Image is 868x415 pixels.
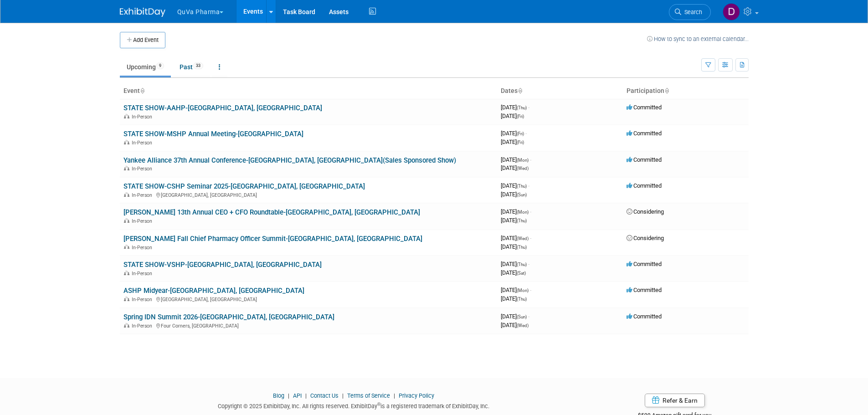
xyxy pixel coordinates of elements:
[517,288,529,293] span: (Mon)
[124,297,129,301] img: In-Person Event
[517,105,527,110] span: (Thu)
[627,130,662,137] span: Committed
[517,314,527,319] span: (Sun)
[286,392,292,399] span: |
[123,295,493,302] div: [GEOGRAPHIC_DATA], [GEOGRAPHIC_DATA]
[193,62,203,69] span: 33
[528,313,529,320] span: -
[303,392,309,399] span: |
[627,235,664,241] span: Considering
[525,130,527,137] span: -
[347,392,390,399] a: Terms of Service
[530,287,531,293] span: -
[123,104,322,112] a: STATE SHOW-AAHP-[GEOGRAPHIC_DATA], [GEOGRAPHIC_DATA]
[310,392,339,399] a: Contact Us
[120,58,171,76] a: Upcoming9
[120,8,165,17] img: ExhibitDay
[528,182,529,189] span: -
[664,87,669,94] a: Sort by Participation Type
[647,36,749,42] a: How to sync to an external calendar...
[124,192,129,197] img: In-Person Event
[517,297,527,302] span: (Thu)
[123,156,456,164] a: Yankee Alliance 37th Annual Conference-[GEOGRAPHIC_DATA], [GEOGRAPHIC_DATA](Sales Sponsored Show)
[501,104,529,111] span: [DATE]
[132,166,155,172] span: In-Person
[123,322,493,329] div: Four Corners, [GEOGRAPHIC_DATA]
[156,62,164,69] span: 9
[501,156,531,163] span: [DATE]
[293,392,302,399] a: API
[501,235,531,241] span: [DATE]
[501,287,531,293] span: [DATE]
[391,392,397,399] span: |
[501,164,529,171] span: [DATE]
[132,140,155,146] span: In-Person
[627,313,662,320] span: Committed
[627,156,662,163] span: Committed
[120,400,588,410] div: Copyright © 2025 ExhibitDay, Inc. All rights reserved. ExhibitDay is a registered trademark of Ex...
[517,184,527,189] span: (Thu)
[517,245,527,250] span: (Thu)
[132,323,155,329] span: In-Person
[528,104,529,111] span: -
[517,140,524,145] span: (Fri)
[645,394,705,407] a: Refer & Earn
[669,4,711,20] a: Search
[517,114,524,119] span: (Fri)
[132,114,155,120] span: In-Person
[530,156,531,163] span: -
[501,322,529,328] span: [DATE]
[123,313,334,321] a: Spring IDN Summit 2026-[GEOGRAPHIC_DATA], [GEOGRAPHIC_DATA]
[501,182,529,189] span: [DATE]
[123,130,303,138] a: STATE SHOW-MSHP Annual Meeting-[GEOGRAPHIC_DATA]
[530,208,531,215] span: -
[501,243,527,250] span: [DATE]
[132,192,155,198] span: In-Person
[132,297,155,302] span: In-Person
[501,130,527,137] span: [DATE]
[123,287,304,295] a: ASHP Midyear-[GEOGRAPHIC_DATA], [GEOGRAPHIC_DATA]
[124,323,129,328] img: In-Person Event
[518,87,522,94] a: Sort by Start Date
[517,262,527,267] span: (Thu)
[517,158,529,163] span: (Mon)
[501,217,527,224] span: [DATE]
[377,402,380,407] sup: ®
[173,58,210,76] a: Past33
[123,191,493,198] div: [GEOGRAPHIC_DATA], [GEOGRAPHIC_DATA]
[501,138,524,145] span: [DATE]
[501,191,527,198] span: [DATE]
[627,261,662,267] span: Committed
[123,208,420,216] a: [PERSON_NAME] 13th Annual CEO + CFO Roundtable-[GEOGRAPHIC_DATA], [GEOGRAPHIC_DATA]
[517,166,529,171] span: (Wed)
[723,3,740,20] img: Danielle Mitchell
[123,235,422,243] a: [PERSON_NAME] Fall Chief Pharmacy Officer Summit-[GEOGRAPHIC_DATA], [GEOGRAPHIC_DATA]
[124,114,129,118] img: In-Person Event
[124,271,129,275] img: In-Person Event
[528,261,529,267] span: -
[517,210,529,215] span: (Mon)
[399,392,434,399] a: Privacy Policy
[124,245,129,249] img: In-Person Event
[530,235,531,241] span: -
[124,140,129,144] img: In-Person Event
[517,131,524,136] span: (Fri)
[123,261,322,269] a: STATE SHOW-VSHP-[GEOGRAPHIC_DATA], [GEOGRAPHIC_DATA]
[627,208,664,215] span: Considering
[517,236,529,241] span: (Wed)
[627,182,662,189] span: Committed
[623,83,749,99] th: Participation
[140,87,144,94] a: Sort by Event Name
[517,271,526,276] span: (Sat)
[120,32,165,48] button: Add Event
[501,113,524,119] span: [DATE]
[501,208,531,215] span: [DATE]
[132,218,155,224] span: In-Person
[340,392,346,399] span: |
[627,287,662,293] span: Committed
[517,192,527,197] span: (Sun)
[681,9,702,15] span: Search
[517,323,529,328] span: (Wed)
[124,166,129,170] img: In-Person Event
[120,83,497,99] th: Event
